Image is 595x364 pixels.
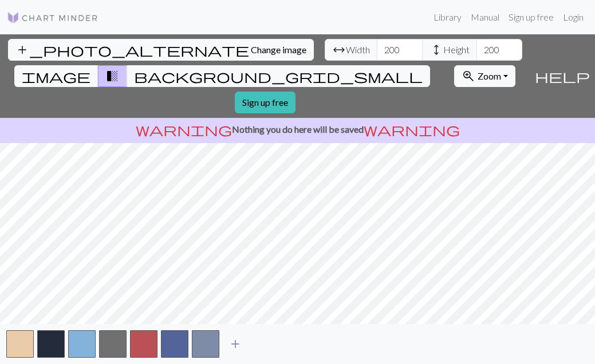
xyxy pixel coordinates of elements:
span: Height [443,43,470,57]
span: arrow_range [332,42,346,58]
button: Help [530,34,595,118]
a: Login [558,6,588,29]
span: height [429,42,443,58]
span: Zoom [478,70,501,81]
button: Change image [8,39,314,61]
button: Add color [221,333,250,355]
span: help [535,68,590,84]
span: transition_fade [105,68,119,84]
a: Manual [466,6,504,29]
a: Library [429,6,466,29]
span: add [228,336,242,352]
span: zoom_in [462,68,475,84]
button: Zoom [454,65,515,87]
a: Sign up free [504,6,558,29]
span: Change image [251,44,306,55]
p: Nothing you do here will be saved [5,122,590,136]
a: Sign up free [235,92,295,113]
span: warning [136,121,232,137]
img: Logo [7,11,98,25]
span: Width [346,43,370,57]
span: image [22,68,90,84]
span: add_photo_alternate [15,42,249,58]
span: warning [364,121,460,137]
span: background_grid_small [134,68,423,84]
